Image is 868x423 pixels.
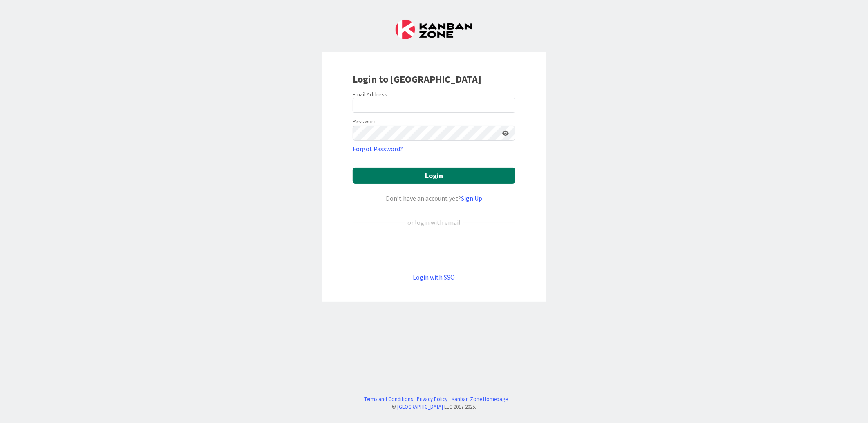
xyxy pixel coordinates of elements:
a: Kanban Zone Homepage [452,395,508,403]
label: Password [353,117,377,126]
button: Login [353,168,515,184]
div: or login with email [405,217,463,227]
iframe: Sign in with Google Button [349,241,519,259]
div: Don’t have an account yet? [353,193,515,203]
img: Kanban Zone [396,20,472,39]
label: Email Address [353,91,387,98]
a: Privacy Policy [417,395,448,403]
b: Login to [GEOGRAPHIC_DATA] [353,73,481,85]
a: Sign Up [461,194,482,202]
a: Terms and Conditions [365,395,413,403]
a: Login with SSO [413,273,455,281]
a: Forgot Password? [353,144,403,154]
div: © LLC 2017- 2025 . [360,403,508,411]
a: [GEOGRAPHIC_DATA] [397,403,443,410]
